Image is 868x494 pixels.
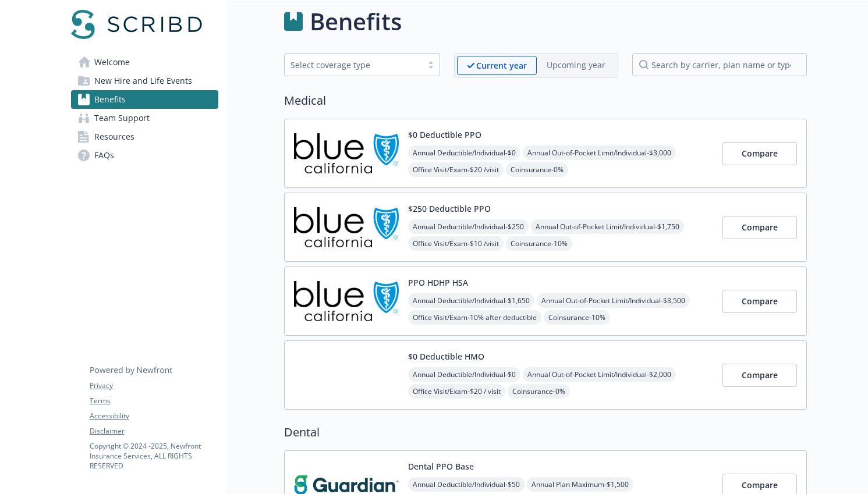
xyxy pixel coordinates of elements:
span: Office Visit/Exam - 10% after deductible [408,310,541,325]
a: Privacy [90,381,218,391]
span: Office Visit/Exam - $20 /visit [408,162,504,177]
span: Welcome [94,53,130,72]
span: Annual Deductible/Individual - $0 [408,367,520,382]
a: Terms [90,396,218,406]
span: Annual Deductible/Individual - $0 [408,145,520,160]
div: Select coverage type [290,59,416,71]
h1: Benefits [310,4,402,39]
a: New Hire and Life Events [71,72,218,90]
p: Copyright © 2024 - 2025 , Newfront Insurance Services, ALL RIGHTS RESERVED [90,441,218,471]
span: Coinsurance - 0% [506,162,568,177]
button: $0 Deductible PPO [408,129,481,141]
a: Disclaimer [90,426,218,436]
a: FAQs [71,146,218,165]
span: Compare [742,296,778,307]
span: Office Visit/Exam - $20 / visit [408,384,505,399]
span: Resources [94,127,134,146]
button: $0 Deductible HMO [408,350,484,362]
span: Compare [742,222,778,233]
button: Compare [722,364,797,387]
span: Annual Out-of-Pocket Limit/Individual - $3,500 [537,293,690,308]
span: Annual Out-of-Pocket Limit/Individual - $2,000 [523,367,676,382]
span: Annual Out-of-Pocket Limit/Individual - $3,000 [523,145,676,160]
button: Compare [722,290,797,313]
span: Benefits [94,90,126,109]
a: Welcome [71,53,218,72]
button: Compare [722,142,797,165]
span: Annual Deductible/Individual - $1,650 [408,293,534,308]
span: Compare [742,369,778,381]
span: Team Support [94,109,150,127]
span: Upcoming year [537,56,615,75]
span: Compare [742,479,778,491]
span: New Hire and Life Events [94,72,192,90]
img: Blue Shield of California carrier logo [294,276,399,326]
span: Annual Plan Maximum - $1,500 [527,477,633,492]
span: Coinsurance - 10% [506,236,572,251]
button: PPO HDHP HSA [408,276,468,289]
a: Resources [71,127,218,146]
img: Blue Shield of California carrier logo [294,129,399,178]
button: Compare [722,216,797,239]
a: Team Support [71,109,218,127]
p: Current year [476,59,527,72]
a: Accessibility [90,411,218,421]
p: Upcoming year [547,59,605,71]
span: Coinsurance - 0% [508,384,570,399]
button: Dental PPO Base [408,460,474,472]
input: search by carrier, plan name or type [632,53,807,76]
span: FAQs [94,146,114,165]
span: Coinsurance - 10% [544,310,610,325]
img: Kaiser Permanente Insurance Company carrier logo [294,350,399,400]
button: $250 Deductible PPO [408,202,491,215]
img: Blue Shield of California carrier logo [294,202,399,252]
span: Annual Deductible/Individual - $50 [408,477,525,492]
h2: Medical [284,92,807,109]
span: Annual Out-of-Pocket Limit/Individual - $1,750 [531,219,684,234]
span: Compare [742,148,778,159]
span: Office Visit/Exam - $10 /visit [408,236,504,251]
a: Benefits [71,90,218,109]
span: Annual Deductible/Individual - $250 [408,219,529,234]
h2: Dental [284,424,807,441]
